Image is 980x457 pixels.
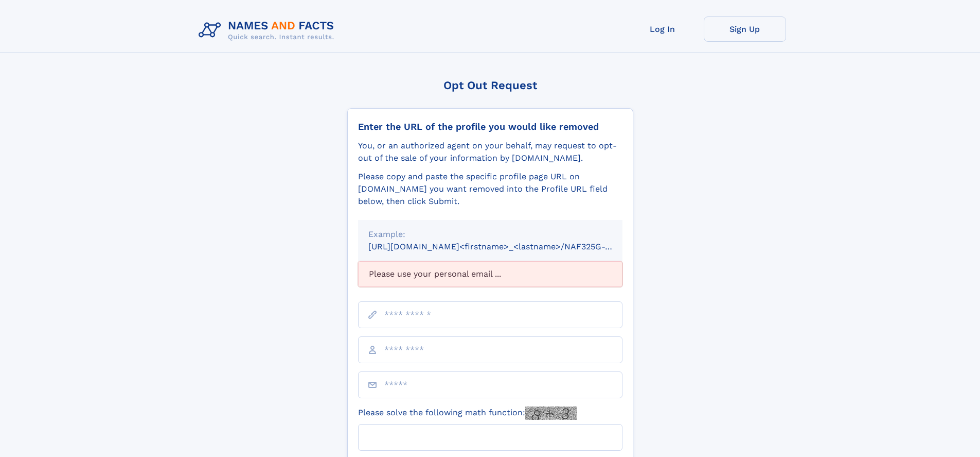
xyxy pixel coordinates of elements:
div: You, or an authorized agent on your behalf, may request to opt-out of the sale of your informatio... [358,140,622,164]
small: [URL][DOMAIN_NAME]<firstname>_<lastname>/NAF325G-xxxxxxxx [368,242,642,251]
div: Please copy and paste the specific profile page URL on [DOMAIN_NAME] you want removed into the Pr... [358,171,622,208]
a: Sign Up [704,16,786,42]
div: Opt Out Request [347,79,633,92]
div: Enter the URL of the profile you would like removed [358,121,622,132]
img: Logo Names and Facts [194,16,343,44]
div: Please use your personal email ... [358,261,622,287]
label: Please solve the following math function: [358,407,577,420]
div: Example: [368,228,612,241]
a: Log In [621,16,704,42]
